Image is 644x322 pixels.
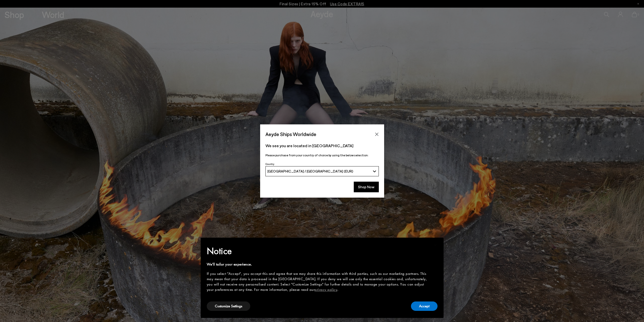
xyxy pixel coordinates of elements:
p: We see you are located in [GEOGRAPHIC_DATA] [265,143,379,149]
button: Shop Now [354,182,379,192]
span: × [434,241,437,249]
span: Country [265,162,274,165]
span: Aeyde Ships Worldwide [265,130,316,139]
button: Accept [411,301,438,311]
button: Close [373,130,381,138]
button: Close this notice [429,239,442,251]
p: Please purchase from your country of choice by using the below selection: [265,153,379,158]
h2: Notice [207,244,429,258]
a: privacy policy [315,287,337,292]
button: Customize Settings [207,301,250,311]
span: [GEOGRAPHIC_DATA] / [GEOGRAPHIC_DATA] (EUR) [267,169,353,173]
div: We'll tailor your experience. [207,262,429,267]
div: If you select "Accept", you accept this and agree that we may share this information with third p... [207,271,429,292]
